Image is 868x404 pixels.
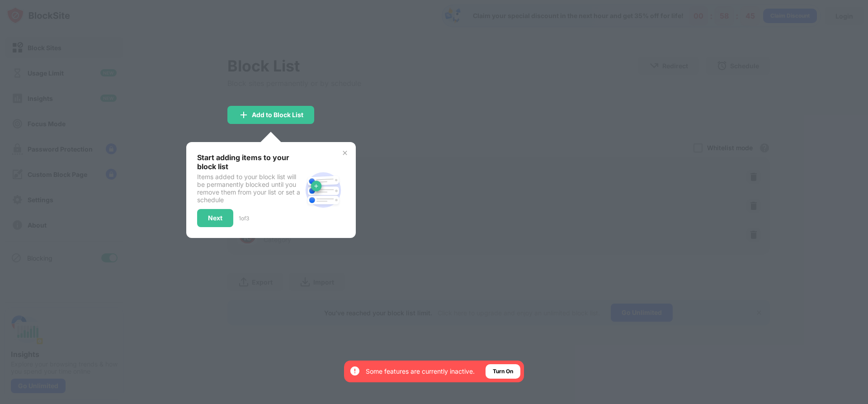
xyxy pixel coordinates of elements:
[349,366,360,376] img: error-circle-white.svg
[302,168,345,212] img: block-site.svg
[252,111,303,119] div: Add to Block List
[239,215,249,222] div: 1 of 3
[208,214,222,222] div: Next
[366,367,475,376] div: Some features are currently inactive.
[197,173,302,204] div: Items added to your block list will be permanently blocked until you remove them from your list o...
[197,153,302,171] div: Start adding items to your block list
[341,149,349,157] img: x-button.svg
[493,367,513,376] div: Turn On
